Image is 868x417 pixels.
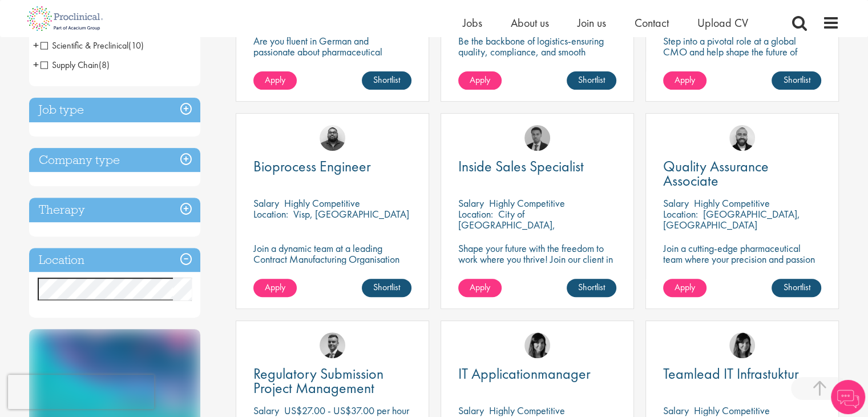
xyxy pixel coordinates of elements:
span: Supply Chain [41,59,110,71]
a: Jobs [463,15,482,30]
a: Contact [635,15,669,30]
span: Salary [663,197,689,210]
span: Apply [265,74,285,86]
a: Shortlist [772,279,821,297]
span: IT Applicationmanager [458,364,591,383]
a: Apply [253,279,297,297]
img: Tesnim Chagklil [524,332,550,358]
a: Teamlead IT Infrastuktur [663,367,821,381]
img: Jordan Kiely [729,125,755,151]
a: About us [511,15,549,30]
p: Highly Competitive [694,404,770,417]
span: Salary [253,404,279,417]
a: Quality Assurance Associate [663,159,821,188]
p: Join a dynamic team at a leading Contract Manufacturing Organisation (CMO) and contribute to grou... [253,243,411,297]
h3: Company type [29,148,200,173]
p: Step into a pivotal role at a global CMO and help shape the future of healthcare. [663,35,821,68]
p: Highly Competitive [284,197,360,210]
img: Chatbot [831,380,865,414]
a: Join us [578,15,606,30]
p: Highly Competitive [489,197,565,210]
img: Carl Gbolade [524,125,550,151]
img: Ashley Bennett [320,125,345,151]
span: Salary [663,404,689,417]
a: Inside Sales Specialist [458,159,616,174]
a: Apply [458,279,502,297]
span: Scientific & Preclinical [41,39,128,51]
p: US$27.00 - US$37.00 per hour [284,404,409,417]
img: Tesnim Chagklil [729,332,755,358]
a: Bioprocess Engineer [253,159,411,174]
p: Highly Competitive [489,404,565,417]
p: Be the backbone of logistics-ensuring quality, compliance, and smooth operations in a dynamic env... [458,35,616,68]
span: Supply Chain [41,59,99,71]
span: (8) [99,59,110,71]
span: Quality Assurance Associate [663,157,769,190]
span: + [33,56,39,73]
span: Apply [675,281,695,293]
span: Salary [253,197,279,210]
span: Location: [253,207,288,220]
p: Join a cutting-edge pharmaceutical team where your precision and passion for quality will help sh... [663,243,821,286]
h3: Job type [29,98,200,122]
p: Highly Competitive [694,197,770,210]
span: + [33,37,39,54]
p: Visp, [GEOGRAPHIC_DATA] [293,207,409,220]
p: City of [GEOGRAPHIC_DATA], [GEOGRAPHIC_DATA] [458,207,555,242]
span: Location: [458,207,493,220]
span: Apply [470,281,490,293]
a: Shortlist [772,71,821,90]
p: [GEOGRAPHIC_DATA], [GEOGRAPHIC_DATA] [663,207,800,231]
a: Apply [458,71,502,90]
span: Scientific & Preclinical [41,39,144,51]
a: Upload CV [697,15,748,30]
a: Apply [253,71,297,90]
a: Apply [663,279,706,297]
a: Apply [663,71,706,90]
a: Regulatory Submission Project Management [253,367,411,395]
span: Regulatory Submission Project Management [253,364,383,398]
span: Salary [458,197,484,210]
a: Shortlist [567,279,616,297]
span: Apply [265,281,285,293]
span: Teamlead IT Infrastuktur [663,364,799,383]
span: Bioprocess Engineer [253,157,371,176]
span: Location: [663,207,698,220]
img: Alex Bill [320,332,345,358]
a: Shortlist [362,71,411,90]
a: Shortlist [567,71,616,90]
iframe: reCAPTCHA [8,375,154,409]
span: Apply [675,74,695,86]
span: Salary [458,404,484,417]
span: Inside Sales Specialist [458,157,584,176]
h3: Location [29,248,200,272]
a: IT Applicationmanager [458,367,616,381]
h3: Therapy [29,198,200,222]
span: Apply [470,74,490,86]
a: Shortlist [362,279,411,297]
p: Shape your future with the freedom to work where you thrive! Join our client in this fully remote... [458,243,616,286]
span: (10) [128,39,144,51]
